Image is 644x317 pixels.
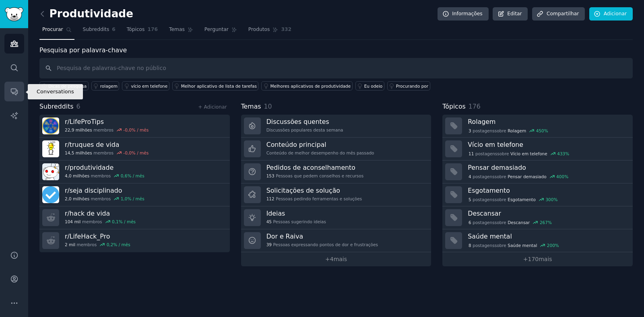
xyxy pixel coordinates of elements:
font: 6 [112,27,116,32]
font: + [325,256,330,262]
font: postagens [473,220,494,225]
font: 3 [469,128,471,133]
font: 176 [148,27,158,32]
font: 6 [469,220,471,225]
font: Descansar [468,210,501,217]
a: Eu odeio [355,81,384,91]
font: 176 [469,103,481,110]
a: Melhor aplicativo de lista de tarefas [172,81,259,91]
font: 433 [557,151,565,156]
a: +170mais [442,252,633,266]
font: 10 [264,103,272,110]
font: % / mês [127,196,144,201]
font: mais [334,256,347,262]
img: seja disciplinado [42,186,59,203]
a: Procurando por [387,81,430,91]
font: 104 mil [65,219,80,224]
font: + [523,256,528,262]
font: Temas [169,27,185,32]
font: Pessoas expressando pontos de dor e frustrações [273,242,378,247]
font: + Adicionar [198,104,227,110]
font: 0,1 [112,219,119,224]
a: Compartilhar [532,7,585,21]
font: Esgotamento [468,187,510,194]
font: % / mês [119,219,136,224]
a: Perguntar [202,23,240,40]
font: 300 [545,197,553,202]
a: Adicionar [589,7,633,21]
font: % / mês [132,150,149,155]
font: 45 [266,219,272,224]
font: Saúde mental [508,243,537,248]
font: -0,0 [123,128,132,132]
font: r/ [65,164,70,171]
font: Pedidos de aconselhamento [266,164,355,171]
font: 39 [266,242,272,247]
font: 170 [528,256,539,262]
font: postagens [473,243,494,248]
font: membros [91,173,111,178]
font: sobre [495,174,506,179]
font: sobre [495,243,506,248]
img: truques de vida [42,140,59,157]
a: Pedidos de aconselhamento153Pessoas que pedem conselhos e recursos [241,161,431,183]
font: Discussões populares desta semana [266,128,343,132]
font: 450 [536,128,544,133]
font: Perguntar [204,27,229,32]
a: Editar [493,7,528,21]
font: 267 [540,220,548,225]
input: Pesquisa de palavras-chave no público [39,58,633,78]
a: Rolagem3postagenssobre​Rolagem450% [442,115,633,138]
font: Dor e Raiva [266,233,303,240]
button: Dicas de pesquisa [39,81,89,91]
font: 1,0 [121,196,128,201]
font: 4 [330,256,334,262]
font: 332 [281,27,291,32]
font: 11 [469,151,474,156]
font: rolagem [100,84,118,89]
a: Discussões quentesDiscussões populares desta semana [241,115,431,138]
a: Saúde mental8postagenssobre​Saúde mental200% [442,229,633,252]
font: Vício em telefone [468,141,523,148]
font: 4 [469,174,471,179]
a: r/LifeProTips22,9 milhõesmembros-0,0% / mês [39,115,230,138]
font: vício em telefone [131,84,167,89]
a: Vício em telefone11postagenssobre​Vício em telefone433% [442,138,633,161]
font: postagens [473,128,494,133]
font: Adicionar [604,11,627,16]
a: Esgotamento5postagenssobre​Esgotamento300% [442,183,633,206]
a: r/hack de vida104 milmembros0,1% / mês [39,206,230,229]
a: r/produtividade4,0 milhõesmembros0,6% / mês [39,161,230,183]
font: LifeProTips [70,118,104,126]
font: 14,5 milhões [65,150,92,155]
font: 0,2 [107,242,114,247]
font: Tópicos [442,103,465,110]
font: % [553,197,557,202]
font: membros [82,219,102,224]
font: Pessoas que pedem conselhos e recursos [276,173,363,178]
font: Dicas de pesquisa [48,84,87,89]
font: Informações [452,11,483,16]
font: sobre [495,128,506,133]
a: +4mais [241,252,431,266]
font: % [565,151,569,156]
a: vício em telefone [122,81,169,91]
font: Saúde mental [468,233,512,240]
font: 4,0 milhões [65,173,89,178]
a: Dor e Raiva39Pessoas expressando pontos de dor e frustrações [241,229,431,252]
font: Produtividade [50,8,133,20]
font: r/ [65,233,70,240]
font: Procurando por [396,84,428,89]
font: Subreddits [39,103,74,110]
font: 400 [556,174,564,179]
font: postagens [475,151,497,156]
font: Pesquisa por palavra-chave [39,46,127,54]
font: Rolagem [508,128,526,133]
font: membros [91,196,111,201]
font: Melhor aplicativo de lista de tarefas [181,84,257,89]
img: Dicas de VidaPro [42,117,59,134]
font: r/ [65,118,70,126]
font: Descansar [508,220,530,225]
font: 5 [469,197,471,202]
font: sobre [495,197,506,202]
